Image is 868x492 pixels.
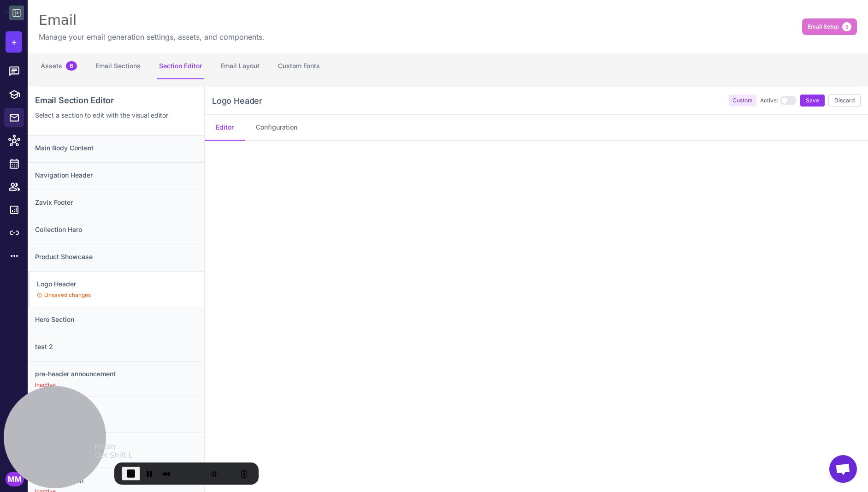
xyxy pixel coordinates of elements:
span: Email Setup [808,23,838,31]
button: Configuration [245,115,308,141]
h3: Zavix Footer [35,197,197,207]
button: Save [800,95,825,107]
button: Email Layout [218,53,261,79]
div: Open chat [829,455,857,483]
h3: Collection Hero [35,225,197,235]
span: 2 [842,22,851,31]
span: + [11,35,17,49]
h3: Main Body Content [35,143,197,153]
h3: test 2 [35,342,197,352]
h3: Logo Header [37,279,197,289]
p: Select a section to edit with the visual editor [35,110,197,120]
h3: Logo Header [212,95,262,107]
button: Custom Fonts [276,53,322,79]
div: Inactive [35,381,197,389]
button: Assets6 [39,53,79,79]
h2: Email Section Editor [35,94,197,107]
h3: Secondary Section [35,440,197,450]
div: Email [39,11,265,30]
p: Manage your email generation settings, assets, and components. [39,31,265,42]
span: Custom [729,95,756,107]
h3: Hero Section [35,314,197,325]
h3: Product Showcase [35,252,197,262]
span: Active: [760,96,778,105]
img: Raleon Logo [6,12,9,13]
h3: Navigation Header [35,170,197,180]
button: Section Editor [157,53,204,79]
button: Email Setup2 [802,18,857,35]
h3: Primary Section [35,404,197,415]
div: Unsaved changes [37,291,197,299]
button: Editor [205,115,245,141]
div: Inactive [35,416,197,425]
span: 6 [66,61,77,71]
button: + [6,31,22,53]
span: Save [806,96,819,105]
h3: pre-header announcement [35,369,197,379]
button: Email Sections [94,53,142,79]
button: Discard [828,94,861,107]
